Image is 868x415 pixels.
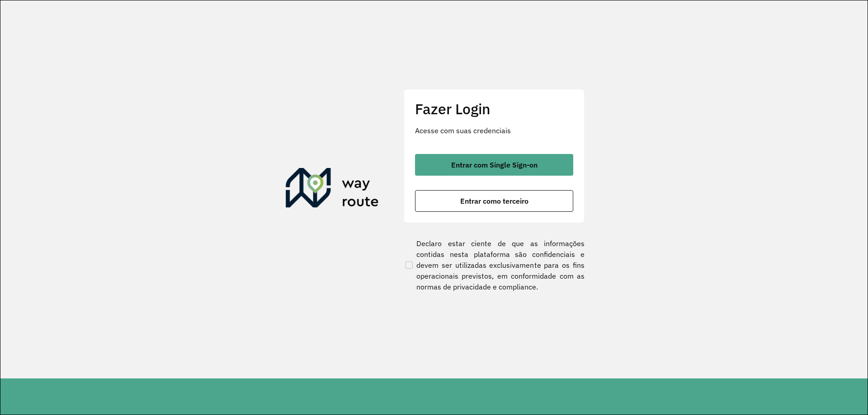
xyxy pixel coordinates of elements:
label: Declaro estar ciente de que as informações contidas nesta plataforma são confidenciais e devem se... [404,238,585,292]
h2: Fazer Login [415,100,573,117]
button: button [415,154,573,176]
button: button [415,190,573,212]
span: Entrar como terceiro [460,197,528,205]
p: Acesse com suas credenciais [415,125,573,136]
img: Roteirizador AmbevTech [286,168,379,211]
span: Entrar com Single Sign-on [451,161,538,168]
